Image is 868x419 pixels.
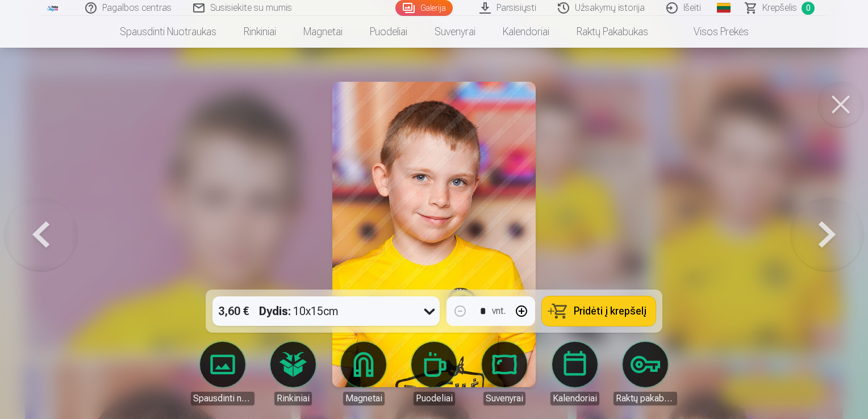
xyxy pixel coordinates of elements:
img: /fa5 [47,5,59,11]
div: Suvenyrai [483,392,525,405]
span: 0 [802,2,815,15]
a: Raktų pakabukas [563,16,662,48]
div: Kalendoriai [550,392,599,405]
div: 3,60 € [212,296,254,326]
div: 10x15cm [259,296,339,326]
div: Rinkiniai [274,392,312,405]
a: Puodeliai [402,342,466,405]
a: Puodeliai [356,16,421,48]
strong: Dydis : [259,303,291,319]
a: Suvenyrai [473,342,536,405]
a: Visos prekės [662,16,762,48]
a: Raktų pakabukas [614,342,677,405]
div: Magnetai [343,392,385,405]
a: Suvenyrai [421,16,489,48]
a: Spausdinti nuotraukas [191,342,254,405]
a: Magnetai [290,16,356,48]
span: Krepšelis [762,1,797,15]
a: Rinkiniai [261,342,325,405]
div: Raktų pakabukas [614,392,677,405]
div: vnt. [492,304,506,318]
a: Kalendoriai [543,342,607,405]
div: Puodeliai [414,392,455,405]
span: Pridėti į krepšelį [574,306,646,316]
a: Rinkiniai [230,16,290,48]
a: Spausdinti nuotraukas [106,16,230,48]
a: Magnetai [332,342,395,405]
div: Spausdinti nuotraukas [191,392,254,405]
a: Kalendoriai [489,16,563,48]
button: Pridėti į krepšelį [542,296,656,326]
